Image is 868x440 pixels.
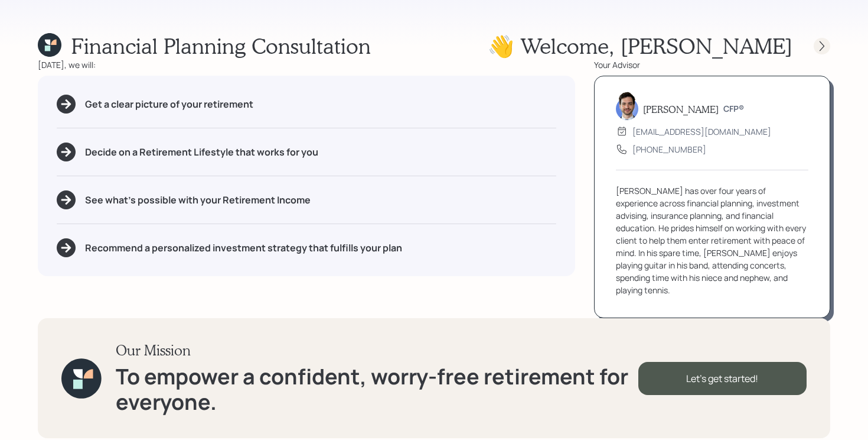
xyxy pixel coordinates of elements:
[632,125,771,138] div: [EMAIL_ADDRESS][DOMAIN_NAME]
[616,92,638,120] img: jonah-coleman-headshot.png
[116,364,638,415] h1: To empower a confident, worry-free retirement for everyone.
[85,147,318,158] h5: Decide on a Retirement Lifestyle that works for you
[85,99,253,110] h5: Get a clear picture of your retirement
[116,342,638,359] h3: Our Mission
[71,33,371,59] h1: Financial Planning Consultation
[488,33,792,59] h1: 👋 Welcome , [PERSON_NAME]
[638,362,807,395] div: Let's get started!
[38,59,575,71] div: [DATE], we will:
[594,59,830,71] div: Your Advisor
[616,185,808,296] div: [PERSON_NAME] has over four years of experience across financial planning, investment advising, i...
[85,242,402,254] h5: Recommend a personalized investment strategy that fulfills your plan
[723,104,744,114] h6: CFP®
[632,143,706,156] div: [PHONE_NUMBER]
[643,103,719,115] h5: [PERSON_NAME]
[85,195,311,206] h5: See what's possible with your Retirement Income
